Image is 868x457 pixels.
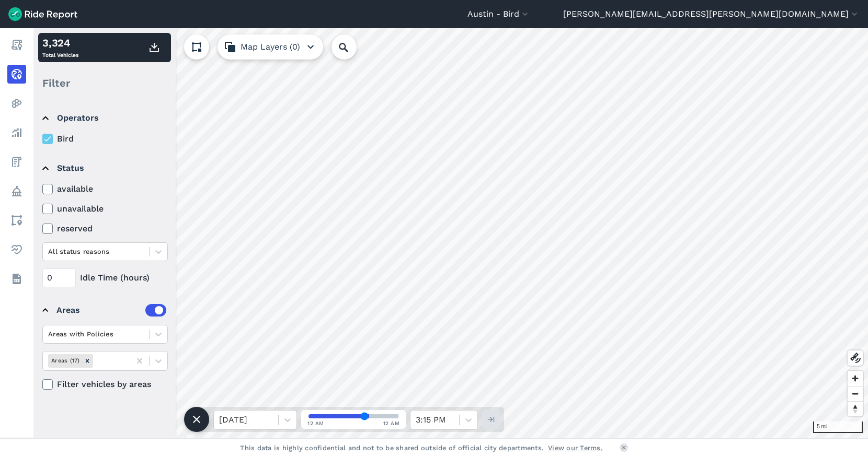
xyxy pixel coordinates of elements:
summary: Operators [42,103,166,133]
span: 12 AM [307,419,324,427]
button: [PERSON_NAME][EMAIL_ADDRESS][PERSON_NAME][DOMAIN_NAME] [563,8,860,20]
summary: Status [42,154,166,183]
input: Search Location or Vehicles [332,34,373,60]
div: 3,324 [42,35,78,51]
button: Map Layers (0) [218,34,323,60]
button: Austin - Bird [467,8,530,20]
a: Policy [7,182,26,201]
div: Areas (17) [48,354,82,367]
a: View our Terms. [548,443,603,453]
label: reserved [42,222,168,235]
img: Ride Report [8,7,77,21]
div: Idle Time (hours) [42,268,168,287]
button: Zoom out [848,386,863,401]
summary: Areas [42,296,166,325]
label: Bird [42,133,168,145]
button: Reset bearing to north [848,401,863,416]
label: available [42,183,168,195]
div: 5 mi [813,421,863,433]
a: Fees [7,153,26,171]
a: Datasets [7,269,26,288]
a: Health [7,240,26,259]
span: 12 AM [383,419,400,427]
div: Areas [56,304,166,317]
a: Analyze [7,123,26,142]
div: Remove Areas (17) [82,354,93,367]
a: Heatmaps [7,94,26,113]
a: Realtime [7,65,26,84]
label: unavailable [42,203,168,215]
button: Zoom in [848,371,863,386]
a: Areas [7,211,26,230]
div: Filter [38,67,171,99]
a: Report [7,36,26,54]
div: Total Vehicles [42,35,78,60]
canvas: Map [33,28,868,438]
label: Filter vehicles by areas [42,378,168,391]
